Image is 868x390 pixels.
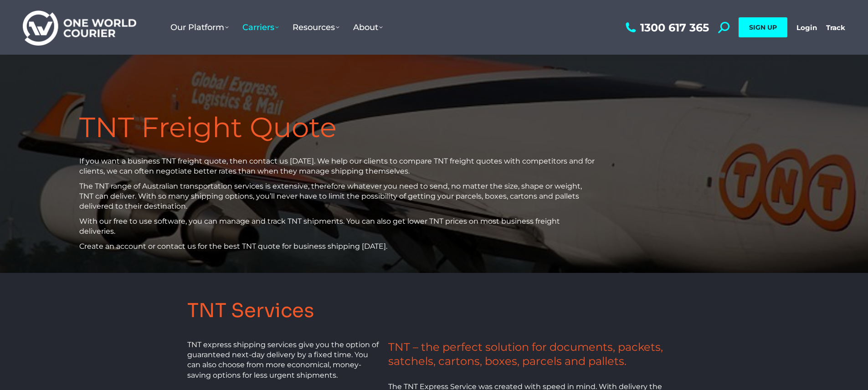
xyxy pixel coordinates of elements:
[388,340,680,368] p: TNT – the perfect solution for documents, packets, satchels, cartons, boxes, parcels and pallets.
[187,340,380,381] p: TNT express shipping services give you the option of guaranteed next-day delivery by a fixed time...
[826,23,845,32] a: Track
[23,9,136,46] img: One World Courier
[293,22,339,32] span: Resources
[286,13,346,41] a: Resources
[623,22,709,33] a: 1300 617 365
[749,23,777,31] span: SIGN UP
[739,17,787,37] a: SIGN UP
[353,22,383,32] span: About
[79,241,595,251] p: Create an account or contact us for the best TNT quote for business shipping [DATE].
[164,13,236,41] a: Our Platform
[242,22,279,32] span: Carriers
[79,216,595,237] p: With our free to use software, you can manage and track TNT shipments. You can also get lower TNT...
[796,23,817,32] a: Login
[79,156,595,177] p: If you want a business TNT freight quote, then contact us [DATE]. We help our clients to compare ...
[170,22,229,32] span: Our Platform
[346,13,390,41] a: About
[79,112,595,143] h1: TNT Freight Quote
[187,300,681,321] h3: TNT Services
[236,13,286,41] a: Carriers
[79,181,595,212] p: The TNT range of Australian transportation services is extensive, therefore whatever you need to ...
